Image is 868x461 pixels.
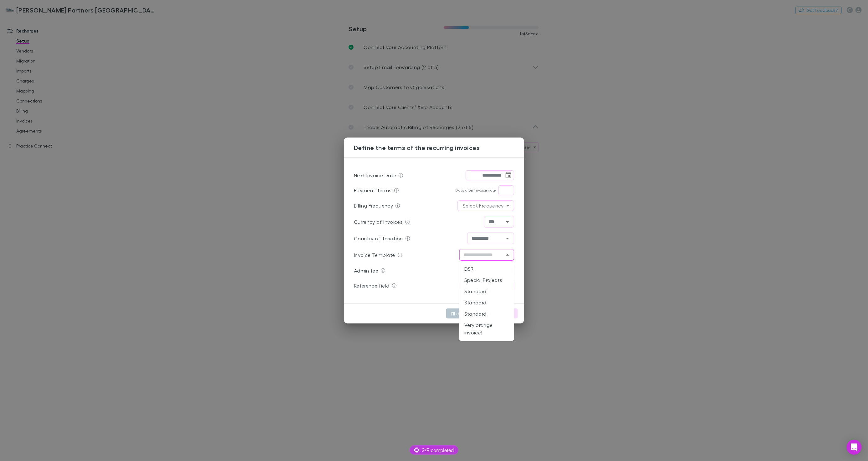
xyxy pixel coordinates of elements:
p: Next Invoice Date [354,172,396,179]
button: Open [503,218,512,226]
li: Standard [459,286,514,297]
p: Reference field [354,282,390,289]
p: Days after invoice date [456,188,496,193]
li: Special Projects [459,274,514,286]
p: Invoice Template [354,251,395,259]
h3: Define the terms of the recurring invoices [354,144,524,151]
li: DSR [459,263,514,274]
button: I'll do this later [446,308,489,318]
p: Billing Frequency [354,202,393,209]
p: Country of Taxation [354,235,403,242]
p: Admin fee [354,267,378,274]
p: Currency of Invoices [354,218,403,226]
div: Select Frequency [458,201,514,211]
li: Standard [459,308,514,319]
button: Open [503,234,512,243]
button: Choose date, selected date is Oct 1, 2025 [504,171,513,180]
li: Standard [459,297,514,308]
p: Payment Terms [354,187,392,194]
button: Close [503,251,512,259]
li: Very orange invoice! [459,319,514,338]
div: Open Intercom Messenger [847,440,862,455]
